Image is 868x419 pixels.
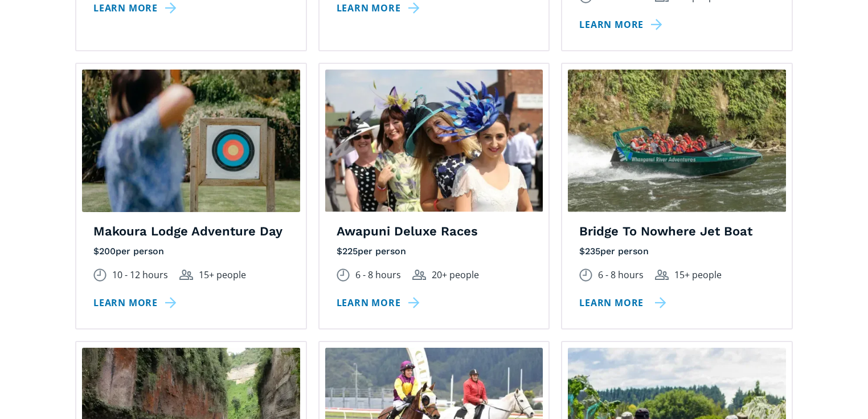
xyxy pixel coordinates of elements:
img: Group size [655,270,669,279]
img: A group of customers in life jackets riding a fast-moving jet boat along a river [568,70,786,212]
div: per person [358,245,406,258]
a: Learn more [579,17,666,33]
img: A woman pulling back the string of a bow and aiming for an archery target. [82,70,300,212]
img: Duration [579,269,592,282]
a: Learn more [579,295,666,311]
a: Learn more [93,295,181,311]
div: 15+ people [199,267,246,283]
div: 10 - 12 hours [112,267,168,283]
div: per person [116,245,164,258]
div: 235 [585,245,600,258]
div: 6 - 8 hours [598,267,644,283]
img: Duration [93,269,107,282]
div: $ [337,245,342,258]
div: 225 [342,245,358,258]
h4: Bridge To Nowhere Jet Boat [579,223,775,240]
img: Group size [412,270,426,279]
div: $ [579,245,585,258]
div: 200 [99,245,116,258]
h4: Awapuni Deluxe Races [337,223,532,240]
div: 6 - 8 hours [355,267,401,283]
img: Duration [337,269,350,282]
img: Group size [179,270,193,279]
h4: Makoura Lodge Adventure Day [93,223,289,240]
div: per person [600,245,649,258]
div: 15+ people [674,267,722,283]
a: Learn more [337,295,424,311]
img: A group of ladies dressed formally for the races [325,70,543,212]
div: 20+ people [432,267,479,283]
div: $ [93,245,99,258]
